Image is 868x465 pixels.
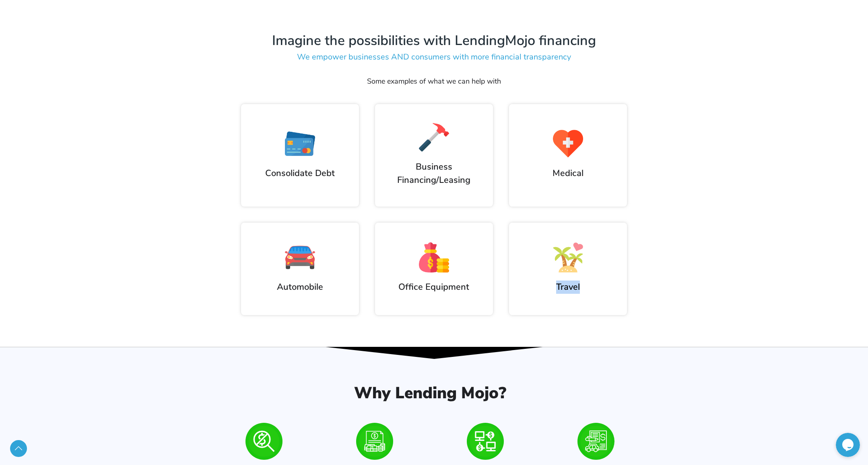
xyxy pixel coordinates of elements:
img: prequalified-rates [577,423,614,460]
h2: Medical [517,167,619,180]
iframe: chat widget [836,433,860,457]
img: Auto Motor Purchases [285,242,315,272]
h2: Travel [517,281,619,294]
h2: Automobile [249,281,351,294]
h3: We empower businesses AND consumers with more financial transparency [267,49,601,65]
img: free-to-use [245,423,282,460]
img: Big Purchases [419,242,449,272]
img: Consolidate Debt [285,129,315,159]
img: Medical or Dental [553,129,583,159]
h3: Imagine the possibilities with LendingMojo financing [267,32,601,49]
img: compare-rates [467,423,504,460]
h2: Why Lending Mojo? [217,383,643,403]
img: Home Improvement Projects [419,122,449,152]
h2: Office Equipment [383,281,485,294]
h2: Consolidate Debt [249,167,351,180]
img: Vacation and Travel [553,242,583,272]
img: loan-amounts [356,423,393,460]
p: Some examples of what we can help with [267,77,601,90]
h2: Business Financing/Leasing [379,160,489,186]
